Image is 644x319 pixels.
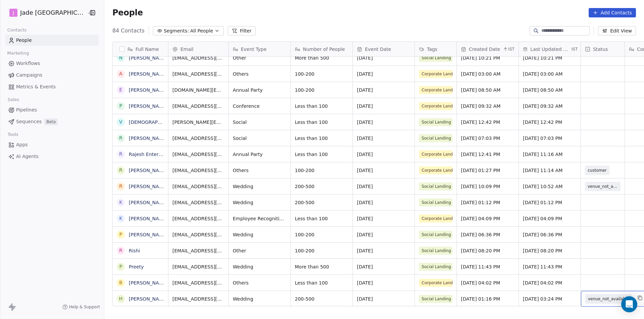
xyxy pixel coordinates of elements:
span: Tools [5,130,21,140]
span: Workflows [16,60,40,67]
a: [PERSON_NAME] [129,87,168,93]
span: Tags [427,46,437,53]
a: [PERSON_NAME] [129,168,168,173]
span: AI Agents [16,153,39,160]
span: Campaigns [16,72,42,79]
span: [DATE] [357,280,411,286]
div: Full Name [113,42,168,56]
span: Social Landing Page [419,231,452,239]
span: Annual Party [233,151,286,158]
span: Others [233,167,286,174]
a: [PERSON_NAME] [129,136,168,141]
span: Wedding [233,231,286,238]
span: Less than 100 [295,151,348,158]
a: [PERSON_NAME] [129,200,168,205]
span: Corporate Landing Page [419,166,452,174]
span: [DATE] 08:50 AM [523,87,577,93]
a: [PERSON_NAME] [129,184,168,189]
span: 200-500 [295,296,348,302]
a: [PERSON_NAME] [129,71,168,77]
span: Help & Support [69,304,100,310]
span: [DATE] 11:43 PM [461,263,515,270]
span: [DATE] [357,199,411,206]
a: Campaigns [5,70,99,81]
span: Marketing [4,48,32,58]
span: Social Landing Page [419,198,452,207]
button: JJade [GEOGRAPHIC_DATA] [8,7,83,18]
span: Less than 100 [295,103,348,109]
a: Rishi [129,248,140,253]
span: 200-500 [295,199,348,206]
div: Event Date [353,42,415,56]
button: Filter [228,26,256,35]
span: [EMAIL_ADDRESS][DOMAIN_NAME] [172,167,224,174]
span: Wedding [233,183,286,190]
a: [PERSON_NAME] [129,232,168,237]
span: [DATE] 03:00 AM [461,71,515,77]
span: [EMAIL_ADDRESS][DOMAIN_NAME] [172,247,224,254]
a: [DEMOGRAPHIC_DATA] [129,119,182,125]
span: Sequences [16,118,42,125]
span: Corporate Landing Page [419,70,452,78]
span: [DATE] 11:14 AM [523,167,577,174]
span: Social Landing Page [419,295,452,303]
span: venue_not_available [588,183,618,190]
span: [DATE] 12:41 PM [461,151,515,158]
button: Edit View [598,26,636,35]
span: [DATE] 08:20 PM [523,247,577,254]
span: [DATE] 01:12 PM [461,199,515,206]
div: Open Intercom Messenger [621,296,637,312]
span: Full Name [136,46,159,53]
span: [DATE] 04:09 PM [461,215,515,222]
span: Social Landing Page [419,118,452,126]
span: Contacts [4,25,30,35]
span: Social [233,119,286,126]
span: Email [180,46,194,53]
span: [DATE] 04:02 PM [523,280,577,286]
span: [EMAIL_ADDRESS][DOMAIN_NAME] [172,263,224,270]
span: [DATE] 06:36 PM [523,231,577,238]
a: [PERSON_NAME] [129,216,168,221]
div: Email [168,42,228,56]
span: Jade [GEOGRAPHIC_DATA] [20,8,85,17]
span: venue_not_available [588,296,629,302]
span: 100-200 [295,247,348,254]
div: grid [113,57,168,307]
span: [DATE] 07:03 PM [461,135,515,142]
span: People [112,8,143,18]
span: [DATE] 08:50 AM [461,87,515,93]
a: Rajesh Enterprises [129,152,172,157]
span: [EMAIL_ADDRESS][DOMAIN_NAME] [172,55,224,61]
span: [EMAIL_ADDRESS][DOMAIN_NAME] [172,135,224,142]
span: [DATE] 01:12 PM [523,199,577,206]
a: [PERSON_NAME] [129,55,168,61]
span: [DATE] [357,135,411,142]
span: J [13,9,14,16]
span: [DATE] 04:09 PM [523,215,577,222]
span: [DATE] [357,71,411,77]
span: [EMAIL_ADDRESS][DOMAIN_NAME] [172,151,224,158]
span: Less than 100 [295,280,348,286]
div: R [119,167,122,174]
span: [EMAIL_ADDRESS][PERSON_NAME][DOMAIN_NAME] [172,183,224,190]
span: Status [593,46,608,53]
span: [DATE] 08:20 PM [461,247,515,254]
div: B [119,279,122,286]
span: 100-200 [295,71,348,77]
span: [EMAIL_ADDRESS][DOMAIN_NAME] [172,231,224,238]
span: [DATE] [357,55,411,61]
span: [DATE] 10:21 PM [461,55,515,61]
span: [DATE] 10:09 PM [461,183,515,190]
span: [DATE] 10:21 PM [523,55,577,61]
div: V [119,118,122,126]
span: People [16,37,32,44]
span: Number of People [303,46,345,53]
a: Apps [5,139,99,150]
a: AI Agents [5,151,99,162]
span: Corporate Landing Page [419,150,452,158]
span: Others [233,280,286,286]
span: [DATE] 07:03 PM [523,135,577,142]
span: IST [572,47,578,52]
span: IST [508,47,515,52]
a: SequencesBeta [5,116,99,127]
